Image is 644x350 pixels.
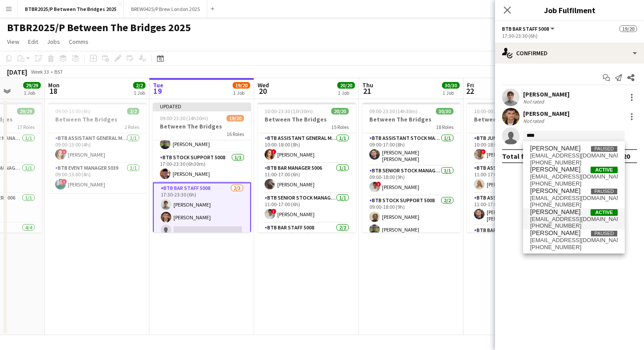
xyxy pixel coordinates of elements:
div: Total fee [502,152,532,161]
span: Paused [591,230,618,237]
div: 10:00-23:30 (13h30m)20/20Between The Bridges15 RolesBTB Assistant General Manager 50061/110:00-18... [258,103,356,232]
span: ! [62,179,67,184]
span: 09:00-23:30 (14h30m) [369,108,418,114]
app-card-role: BTB Event Manager 50391/109:00-13:00 (4h)![PERSON_NAME] [48,163,146,193]
div: Confirmed [495,43,644,64]
span: deannagovind@gmail.com [530,216,618,223]
span: 10:00-23:30 (13h30m) [265,108,313,114]
app-card-role: BTB Bar Staff 50082/317:30-23:30 (6h)[PERSON_NAME][PERSON_NAME] [153,182,251,239]
span: Mon [48,81,60,89]
app-card-role: BTB Assistant Stock Manager 50061/109:00-17:00 (8h)[PERSON_NAME] [PERSON_NAME] [362,133,460,166]
span: 30/30 [442,82,460,89]
div: BST [54,68,63,75]
span: 21 [361,86,373,96]
span: +447801253338 [530,180,618,187]
span: Dean Ibrahim [530,229,580,237]
span: 20/20 [337,82,355,89]
app-card-role: BTB Senior Stock Manager 50061/111:00-17:00 (6h)![PERSON_NAME] [258,193,356,223]
span: ! [481,149,486,154]
span: 2/2 [133,82,145,89]
a: View [4,36,23,47]
div: 1 Job [134,89,145,96]
span: Paused [591,188,618,195]
span: Reece Dean [530,145,580,152]
div: 1 Job [233,89,250,96]
span: Deanna Govind [530,208,580,216]
span: 18 Roles [436,124,453,130]
div: 1 Job [442,89,459,96]
span: 09:00-13:00 (4h) [55,108,91,114]
span: Active [591,167,618,173]
span: +447429337568 [530,222,618,229]
span: 22 [466,86,474,96]
a: Edit [25,36,42,47]
app-job-card: 09:00-23:30 (14h30m)30/30Between The Bridges18 RolesBTB Assistant Stock Manager 50061/109:00-17:0... [362,103,460,232]
app-card-role: BTB Assistant General Manager 50061/110:00-18:00 (8h)![PERSON_NAME] [258,133,356,163]
span: Thu [362,81,373,89]
app-job-card: 09:00-13:00 (4h)2/2Between The Bridges2 RolesBTB Assistant General Manager 50061/109:00-13:00 (4h... [48,103,146,193]
h3: Between The Bridges [467,115,565,123]
button: BTB Bar Staff 5008 [502,25,556,32]
app-card-role: BTB Senior Stock Manager 50061/109:00-18:00 (9h)![PERSON_NAME] [362,166,460,196]
span: ! [62,149,67,154]
span: 10:00-00:30 (14h30m) (Sat) [474,108,534,114]
button: BREW0425/P Brew London 2025 [124,0,207,18]
span: 2 Roles [124,124,139,130]
span: Lexie Dean [530,166,580,173]
div: [PERSON_NAME] [523,90,570,98]
a: Comms [65,36,92,47]
span: Tue [153,81,163,89]
app-card-role: BTB Assistant Bar Manager 50061/111:00-17:00 (6h)[PERSON_NAME] [467,163,565,193]
div: Updated [153,103,251,110]
app-card-role: BTB Junior Event Manager 50391/110:00-18:00 (8h)![PERSON_NAME] [467,133,565,163]
span: Wed [258,81,269,89]
span: +447940015115 [530,244,618,251]
span: ! [271,149,276,154]
app-job-card: 10:00-00:30 (14h30m) (Sat)34/34Between The Bridges21 RolesBTB Junior Event Manager 50391/110:00-1... [467,103,565,232]
span: BTB Bar Staff 5008 [502,25,549,32]
app-card-role: BTB Stock support 50081/117:00-23:30 (6h30m)[PERSON_NAME] [153,153,251,182]
span: Comms [69,38,88,46]
span: ! [376,182,381,187]
h3: Between The Bridges [258,115,356,123]
span: 20 [256,86,269,96]
span: 19/20 [233,82,250,89]
div: [PERSON_NAME] [523,110,570,118]
span: deanreece@live.co.uk [530,152,618,159]
span: 19/20 [619,25,637,32]
div: Not rated [523,118,546,124]
h3: Between The Bridges [153,122,251,130]
span: 09:00-23:30 (14h30m) [160,115,208,121]
span: ! [271,209,276,214]
span: 18 [47,86,60,96]
h3: Between The Bridges [362,115,460,123]
span: Active [591,209,618,216]
span: deanjordanofficial@gmail.com [530,237,618,244]
h1: BTBR2025/P Between The Bridges 2025 [7,21,191,34]
span: lexiedean33@gmail.com [530,173,618,180]
span: Week 33 [29,68,51,75]
span: Jobs [47,38,60,46]
div: 1 Job [338,89,354,96]
div: 1 Job [24,89,40,96]
span: 17 Roles [17,124,35,130]
app-job-card: Updated09:00-23:30 (14h30m)19/20Between The Bridges16 Roles17:00-23:30 (6h30m)[PERSON_NAME]BTB As... [153,103,251,232]
span: +447460650319 [530,201,618,208]
span: 20/20 [331,108,349,114]
span: +4407903702455 [530,159,618,166]
app-card-role: BTB Stock support 50082/209:00-18:00 (9h)[PERSON_NAME][PERSON_NAME] [362,196,460,238]
span: 15 Roles [331,124,349,130]
h3: Between The Bridges [48,115,146,123]
span: Dean Donegal [530,187,580,195]
div: [DATE] [7,68,27,76]
span: Paused [591,146,618,152]
h3: Job Fulfilment [495,4,644,16]
span: 29/29 [23,82,41,89]
span: Fri [467,81,474,89]
div: 17:30-23:30 (6h) [502,32,637,39]
span: 19 [152,86,163,96]
span: Edit [28,38,38,46]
